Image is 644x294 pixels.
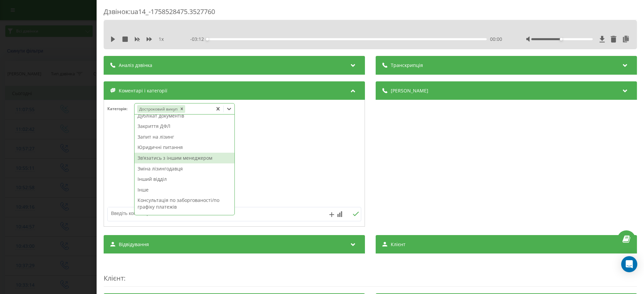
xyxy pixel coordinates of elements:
[119,87,167,94] span: Коментарі і категорії
[391,62,423,69] span: Транскрипція
[178,105,185,113] div: Remove Достроковий викуп
[391,87,428,94] span: [PERSON_NAME]
[104,7,637,20] div: Дзвінок : ua14_-1758528475.3527760
[621,256,637,272] div: Open Intercom Messenger
[135,121,234,132] div: Закриття ДФЛ
[206,38,209,41] div: Accessibility label
[137,105,178,113] div: Достроковий викуп
[135,212,234,229] div: Кредитні Канікули/реструктуризація/зміна терміну дфл
[107,106,134,111] h4: Категорія :
[104,260,637,287] div: :
[135,111,234,121] div: Дублікат документів
[560,38,562,41] div: Accessibility label
[135,174,234,185] div: Інший відділ
[135,185,234,195] div: Інше
[135,195,234,212] div: Консультація по заборгованості/по графіку платежів
[159,36,164,43] span: 1 x
[135,132,234,142] div: Запит на лізинг
[135,153,234,163] div: Звʼязатись з іншим менеджером
[135,163,234,174] div: Зміна лізингодавця
[190,36,207,43] span: - 03:12
[119,241,149,248] span: Відвідування
[135,142,234,153] div: Юридичні питання
[490,36,502,43] span: 00:00
[391,241,406,248] span: Клієнт
[104,274,124,283] span: Клієнт
[119,62,152,69] span: Аналіз дзвінка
